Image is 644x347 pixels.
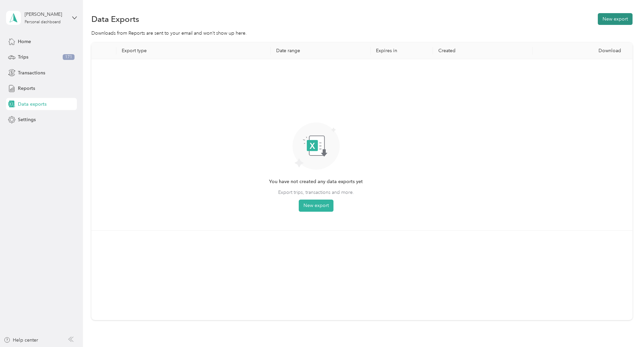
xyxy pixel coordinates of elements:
[538,48,627,54] div: Download
[25,20,61,24] div: Personal dashboard
[269,178,363,185] span: You have not created any data exports yet
[116,42,271,59] th: Export type
[433,42,533,59] th: Created
[18,101,47,108] span: Data exports
[25,11,67,18] div: [PERSON_NAME]
[598,13,633,25] button: New export
[18,85,35,92] span: Reports
[18,69,45,76] span: Transactions
[91,30,633,37] div: Downloads from Reports are sent to your email and won’t show up here.
[18,116,36,123] span: Settings
[271,42,371,59] th: Date range
[63,54,75,60] span: 171
[18,54,28,61] span: Trips
[299,200,333,212] button: New export
[606,309,644,347] iframe: Everlance-gr Chat Button Frame
[371,42,433,59] th: Expires in
[18,38,31,45] span: Home
[91,15,139,23] h1: Data Exports
[4,337,38,344] button: Help center
[278,189,354,196] span: Export trips, transactions and more.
